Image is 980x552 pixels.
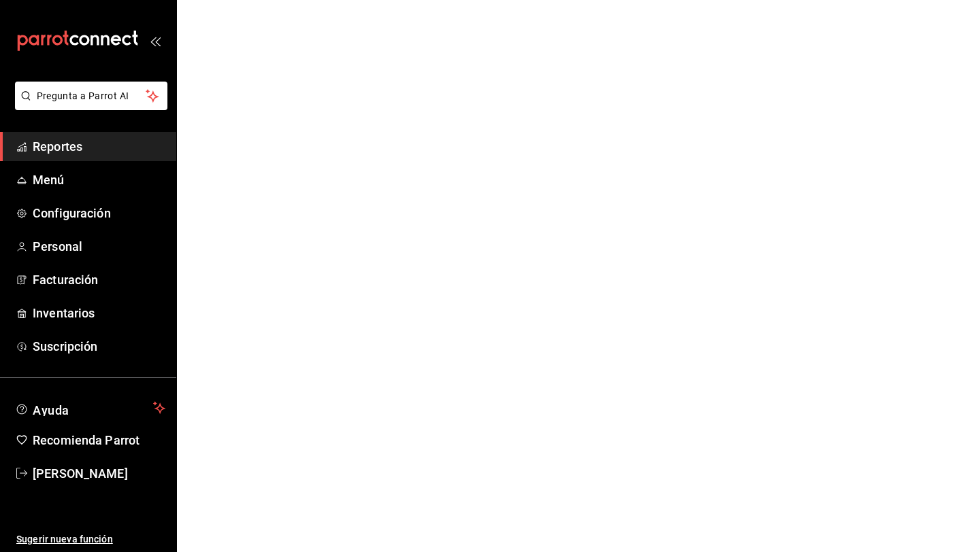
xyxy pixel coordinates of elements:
a: Pregunta a Parrot AI [10,99,167,113]
span: Sugerir nueva función [16,532,165,547]
span: Ayuda [33,400,148,416]
span: Inventarios [33,304,165,322]
span: Suscripción [33,337,165,356]
span: Recomienda Parrot [33,431,165,449]
span: Facturación [33,271,165,289]
button: Pregunta a Parrot AI [15,82,167,110]
span: Configuración [33,204,165,222]
span: Menú [33,171,165,189]
span: [PERSON_NAME] [33,464,165,483]
span: Reportes [33,137,165,156]
span: Pregunta a Parrot AI [37,89,146,103]
button: open_drawer_menu [150,35,161,46]
span: Personal [33,237,165,256]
